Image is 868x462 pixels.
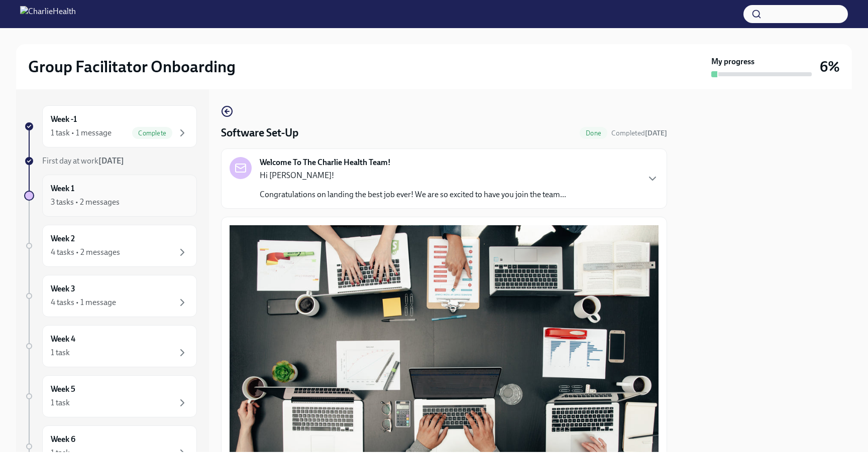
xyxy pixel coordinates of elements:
a: Week 13 tasks • 2 messages [24,175,197,217]
h6: Week 6 [51,434,75,445]
span: Done [580,129,607,137]
span: First day at work [42,156,124,166]
strong: My progress [711,56,754,67]
h6: Week 3 [51,283,75,294]
img: CharlieHealth [20,6,76,22]
div: 4 tasks • 1 message [51,297,116,308]
a: Week 51 task [24,375,197,417]
strong: [DATE] [98,156,124,166]
h3: 6% [820,58,840,76]
div: 1 task • 1 message [51,127,112,138]
h4: Software Set-Up [221,125,298,140]
a: Week 24 tasks • 2 messages [24,225,197,267]
div: 4 tasks • 2 messages [51,247,120,258]
span: Completed [611,129,667,137]
strong: [DATE] [645,129,667,137]
span: October 14th, 2025 01:22 [611,128,667,138]
strong: Welcome To The Charlie Health Team! [260,157,391,168]
h6: Week 5 [51,384,75,395]
a: First day at work[DATE] [24,156,197,167]
p: Congratulations on landing the best job ever! We are so excited to have you join the team... [260,189,566,200]
h6: Week -1 [51,114,77,125]
div: 1 task [51,347,70,358]
h2: Group Facilitator Onboarding [28,57,236,77]
a: Week 34 tasks • 1 message [24,275,197,317]
h6: Week 2 [51,233,75,244]
div: 1 task [51,397,70,408]
a: Week -11 task • 1 messageComplete [24,105,197,147]
span: Complete [132,129,172,137]
a: Week 41 task [24,325,197,367]
h6: Week 4 [51,334,75,345]
p: Hi [PERSON_NAME]! [260,170,566,181]
div: 3 tasks • 2 messages [51,197,120,208]
div: 1 task [51,447,70,458]
h6: Week 1 [51,183,74,194]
